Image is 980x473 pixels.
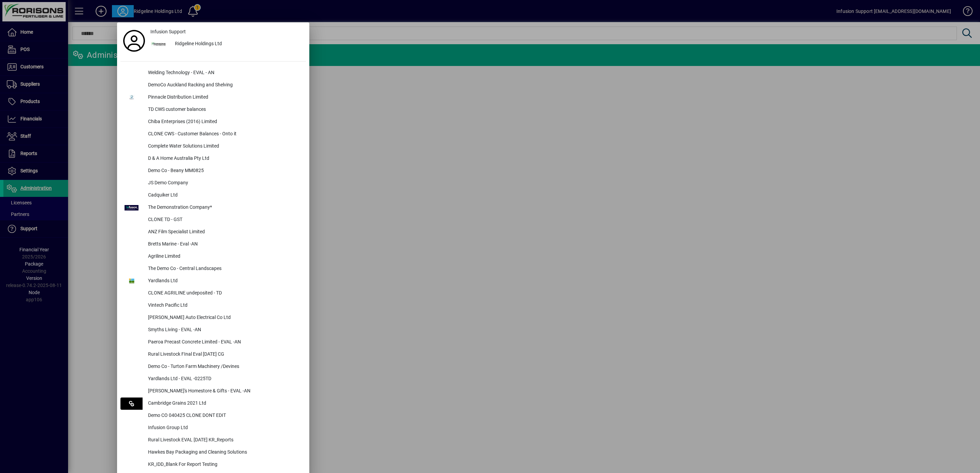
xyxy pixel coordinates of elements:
[120,238,306,251] button: Bretts Marine - Eval -AN
[120,91,306,104] button: Pinnacle Distribution Limited
[120,434,306,446] button: Rural Livestock EVAL [DATE] KR_Reports
[143,312,306,324] div: [PERSON_NAME] Auto Electrical Co Ltd
[143,349,306,361] div: Rural Livestock FInal Eval [DATE] CG
[143,385,306,398] div: [PERSON_NAME]'s Homestore & Gifts - EVAL -AN
[143,422,306,434] div: Infusion Group Ltd
[143,300,306,312] div: Vintech Pacific Ltd
[143,398,306,410] div: Cambridge Grains 2021 Ltd
[120,177,306,189] button: JS Demo Company
[143,91,306,104] div: Pinnacle Distribution Limited
[120,422,306,434] button: Infusion Group Ltd
[143,128,306,140] div: CLONE CWS - Customer Balances - Onto it
[120,153,306,165] button: D & A Home Australia Pty Ltd
[120,275,306,287] button: Yardlands Ltd
[143,324,306,336] div: Smyths Living - EVAL -AN
[120,373,306,385] button: Yardlands Ltd - EVAL -0225TD
[120,385,306,398] button: [PERSON_NAME]'s Homestore & Gifts - EVAL -AN
[120,398,306,410] button: Cambridge Grains 2021 Ltd
[143,116,306,128] div: Chiba Enterprises (2016) Limited
[143,189,306,202] div: Cadquiker Ltd
[120,67,306,79] button: Welding Technology - EVAL - AN
[143,275,306,287] div: Yardlands Ltd
[143,140,306,153] div: Complete Water Solutions Limited
[143,459,306,471] div: KR_IDD_Blank For Report Testing
[143,202,306,214] div: The Demonstration Company*
[120,349,306,361] button: Rural Livestock FInal Eval [DATE] CG
[143,177,306,189] div: JS Demo Company
[120,189,306,202] button: Cadquiker Ltd
[120,300,306,312] button: Vintech Pacific Ltd
[150,28,186,35] span: Infusion Support
[120,116,306,128] button: Chiba Enterprises (2016) Limited
[120,104,306,116] button: TD CWS customer balances
[143,251,306,263] div: Agriline Limited
[143,410,306,422] div: Demo CO 040425 CLONE DONT EDIT
[143,67,306,79] div: Welding Technology - EVAL - AN
[120,336,306,349] button: Paeroa Precast Concrete Limited - EVAL -AN
[148,38,306,50] button: Ridgeline Holdings Ltd
[143,238,306,251] div: Bretts Marine - Eval -AN
[120,446,306,459] button: Hawkes Bay Packaging and Cleaning Solutions
[120,287,306,300] button: CLONE AGRILINE undeposited - TD
[143,287,306,300] div: CLONE AGRILINE undeposited - TD
[143,361,306,373] div: Demo Co - Turton Farm Machinery /Devines
[143,446,306,459] div: Hawkes Bay Packaging and Cleaning Solutions
[120,410,306,422] button: Demo CO 040425 CLONE DONT EDIT
[120,459,306,471] button: KR_IDD_Blank For Report Testing
[148,26,306,38] a: Infusion Support
[143,153,306,165] div: D & A Home Australia Pty Ltd
[143,214,306,226] div: CLONE TD - GST
[120,202,306,214] button: The Demonstration Company*
[143,226,306,238] div: ANZ Film Specialist Limited
[143,434,306,446] div: Rural Livestock EVAL [DATE] KR_Reports
[120,324,306,336] button: Smyths Living - EVAL -AN
[143,336,306,349] div: Paeroa Precast Concrete Limited - EVAL -AN
[143,79,306,91] div: DemoCo Auckland Racking and Shelving
[120,35,148,47] a: Profile
[120,312,306,324] button: [PERSON_NAME] Auto Electrical Co Ltd
[120,165,306,177] button: Demo Co - Beany MM0825
[120,251,306,263] button: Agriline Limited
[120,263,306,275] button: The Demo Co - Central Landscapes
[169,38,306,50] div: Ridgeline Holdings Ltd
[143,263,306,275] div: The Demo Co - Central Landscapes
[143,165,306,177] div: Demo Co - Beany MM0825
[120,79,306,91] button: DemoCo Auckland Racking and Shelving
[143,104,306,116] div: TD CWS customer balances
[120,128,306,140] button: CLONE CWS - Customer Balances - Onto it
[143,373,306,385] div: Yardlands Ltd - EVAL -0225TD
[120,361,306,373] button: Demo Co - Turton Farm Machinery /Devines
[120,140,306,153] button: Complete Water Solutions Limited
[120,226,306,238] button: ANZ Film Specialist Limited
[120,214,306,226] button: CLONE TD - GST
